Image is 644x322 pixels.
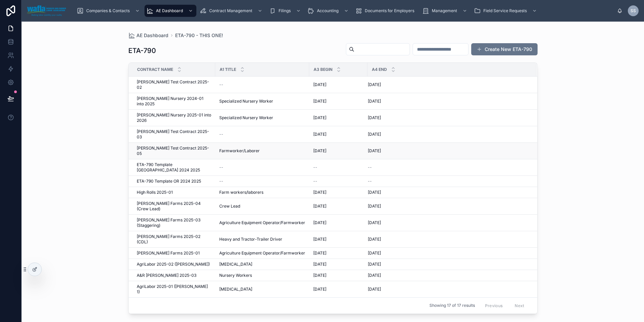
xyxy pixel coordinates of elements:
span: [DATE] [368,273,381,278]
a: [PERSON_NAME] Farms 2025-03 (Staggering) [137,217,211,228]
a: Companies & Contacts [75,5,143,17]
span: [DATE] [368,287,381,292]
span: [DATE] [368,132,381,137]
a: [PERSON_NAME] Farms 2025-02 (CDL) [137,234,211,245]
span: A3 Begin [314,67,332,72]
span: Showing 17 of 17 results [429,303,475,308]
img: App logo [27,5,66,16]
a: [PERSON_NAME] Test Contract 2025-05 [137,145,211,156]
span: Filings [279,8,291,14]
a: [DATE] [313,99,363,104]
a: Specialized Nursery Worker [219,115,305,120]
span: -- [219,82,223,87]
a: [DATE] [313,262,363,267]
a: [DATE] [313,115,363,120]
a: Documents for Employers [353,5,419,17]
a: [MEDICAL_DATA] [219,287,305,292]
a: Crew Lead [219,204,305,209]
a: [DATE] [368,99,528,104]
span: Nursery Workers [219,273,252,278]
span: [DATE] [368,148,381,154]
span: [DATE] [313,115,326,120]
button: Create New ETA-790 [471,43,538,55]
span: -- [219,179,223,184]
a: [PERSON_NAME] Test Contract 2025-03 [137,129,211,140]
a: High Rolls 2025-01 [137,190,211,195]
span: [DATE] [368,82,381,87]
span: Documents for Employers [365,8,414,14]
span: Contract Management [209,8,252,14]
a: [DATE] [368,250,528,256]
a: [DATE] [313,273,363,278]
span: Companies & Contacts [86,8,130,14]
span: -- [313,179,317,184]
span: [PERSON_NAME] Farms 2025-01 [137,250,200,256]
a: Agriculture Equipment Operator/Farmworker [219,220,305,225]
span: [DATE] [313,273,326,278]
a: A&R [PERSON_NAME] 2025-03 [137,273,211,278]
a: [DATE] [368,220,528,225]
span: Management [432,8,457,14]
span: -- [219,132,223,137]
a: [PERSON_NAME] Nursery 2025-01 into 2026 [137,112,211,123]
span: AE Dashboard [156,8,183,14]
span: -- [368,179,372,184]
a: [DATE] [313,220,363,225]
span: [DATE] [313,250,326,256]
span: A1 Title [220,67,236,72]
a: [DATE] [368,132,528,137]
span: SS [631,8,636,14]
a: AgriLabor 2025-01 ([PERSON_NAME] 1) [137,284,211,295]
span: [DATE] [313,190,326,195]
span: ETA-790 - THIS ONE! [175,32,223,39]
span: Field Service Requests [483,8,527,14]
a: [DATE] [368,287,528,292]
a: -- [219,179,305,184]
a: [DATE] [368,148,528,154]
a: [DATE] [368,237,528,242]
a: [DATE] [368,262,528,267]
span: [DATE] [313,132,326,137]
a: -- [368,179,528,184]
span: Contract Name [137,67,173,72]
a: [DATE] [313,82,363,87]
a: Contract Management [198,5,266,17]
a: [DATE] [313,204,363,209]
a: AE Dashboard [144,5,196,17]
a: [MEDICAL_DATA] [219,262,305,267]
span: [DATE] [368,204,381,209]
a: [PERSON_NAME] Test Contract 2025-02 [137,79,211,90]
span: A4 End [372,67,387,72]
span: High Rolls 2025-01 [137,190,173,195]
a: [DATE] [313,132,363,137]
a: Management [420,5,471,17]
span: [MEDICAL_DATA] [219,287,252,292]
span: [DATE] [313,204,326,209]
a: -- [313,179,363,184]
a: Field Service Requests [472,5,540,17]
span: [DATE] [368,190,381,195]
a: Heavy and Tractor-Trailer Driver [219,237,305,242]
span: Agriculture Equipment Operator/Farmworker [219,250,305,256]
span: Specialized Nursery Worker [219,99,273,104]
span: ETA-790 Template OR 2024 2025 [137,179,201,184]
span: [DATE] [313,287,326,292]
span: A&R [PERSON_NAME] 2025-03 [137,273,196,278]
a: [PERSON_NAME] Farms 2025-01 [137,250,211,256]
a: -- [313,165,363,170]
span: [DATE] [368,220,381,225]
span: [DATE] [313,220,326,225]
span: [DATE] [368,99,381,104]
span: [DATE] [368,262,381,267]
a: -- [219,165,305,170]
span: Heavy and Tractor-Trailer Driver [219,237,282,242]
a: AE Dashboard [128,32,168,39]
span: [DATE] [368,115,381,120]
